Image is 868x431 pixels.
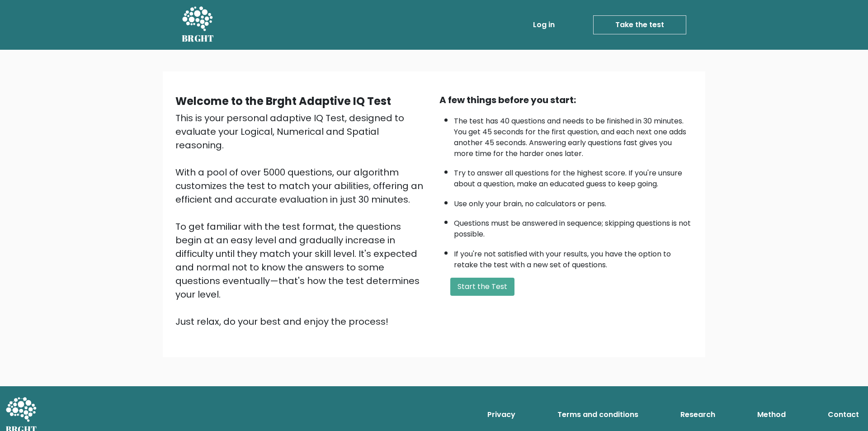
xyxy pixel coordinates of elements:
[824,406,863,424] a: Contact
[593,15,686,34] a: Take the test
[175,94,391,109] b: Welcome to the Brght Adaptive IQ Test
[677,406,719,424] a: Research
[454,111,693,159] li: The test has 40 questions and needs to be finished in 30 minutes. You get 45 seconds for the firs...
[454,244,693,270] li: If you're not satisfied with your results, you have the option to retake the test with a new set ...
[529,16,558,34] a: Log in
[554,406,642,424] a: Terms and conditions
[454,213,693,240] li: Questions must be answered in sequence; skipping questions is not possible.
[182,33,214,44] h5: BRGHT
[754,406,789,424] a: Method
[182,4,214,46] a: BRGHT
[439,93,693,107] div: A few things before you start:
[484,406,519,424] a: Privacy
[450,278,514,296] button: Start the Test
[454,194,693,209] li: Use only your brain, no calculators or pens.
[454,163,693,189] li: Try to answer all questions for the highest score. If you're unsure about a question, make an edu...
[175,111,429,328] div: This is your personal adaptive IQ Test, designed to evaluate your Logical, Numerical and Spatial ...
